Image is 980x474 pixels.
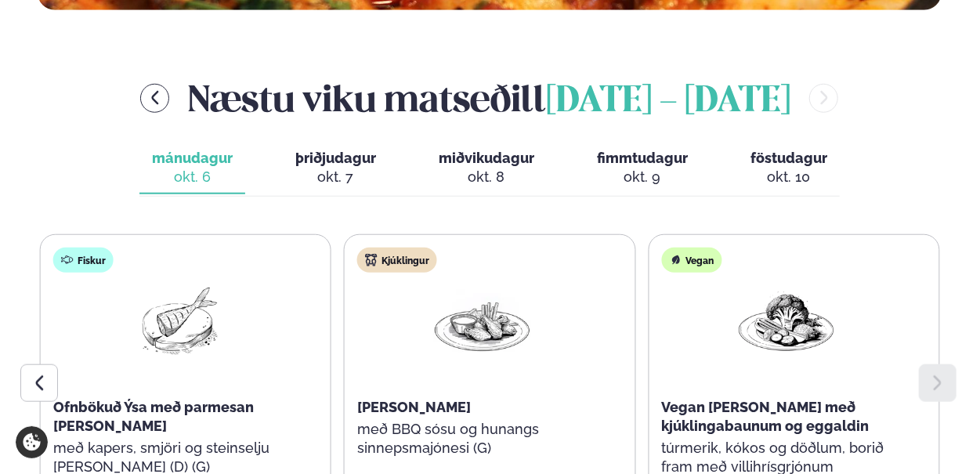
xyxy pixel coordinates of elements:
h2: Næstu viku matseðill [188,73,790,124]
button: föstudagur okt. 10 [738,143,840,194]
span: [DATE] - [DATE] [546,85,790,119]
img: fish.svg [61,254,74,266]
img: chicken.svg [365,254,378,266]
span: mánudagur [152,150,233,166]
span: föstudagur [750,150,827,166]
div: Kjúklingur [357,248,437,273]
button: menu-btn-left [140,84,169,113]
button: mánudagur okt. 6 [139,143,245,194]
span: miðvikudagur [439,150,534,166]
div: Vegan [661,248,721,273]
p: með BBQ sósu og hunangs sinnepsmajónesi (G) [357,420,606,458]
button: menu-btn-right [809,84,838,113]
span: fimmtudagur [597,150,688,166]
span: [PERSON_NAME] [357,399,471,415]
button: miðvikudagur okt. 8 [426,143,547,194]
a: Cookie settings [16,426,48,458]
button: þriðjudagur okt. 7 [283,143,389,194]
div: okt. 9 [597,168,688,186]
img: Fish.png [128,285,228,358]
div: okt. 8 [439,168,534,186]
img: Chicken-wings-legs.png [432,285,532,358]
img: Vegan.png [736,285,836,358]
span: Vegan [PERSON_NAME] með kjúklingabaunum og eggaldin [661,399,869,434]
div: okt. 7 [295,168,376,186]
div: okt. 6 [152,168,233,186]
img: Vegan.svg [669,254,682,266]
div: Fiskur [53,248,114,273]
span: Ofnbökuð Ýsa með parmesan [PERSON_NAME] [53,399,254,434]
div: okt. 10 [750,168,827,186]
button: fimmtudagur okt. 9 [584,143,700,194]
span: þriðjudagur [295,150,376,166]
